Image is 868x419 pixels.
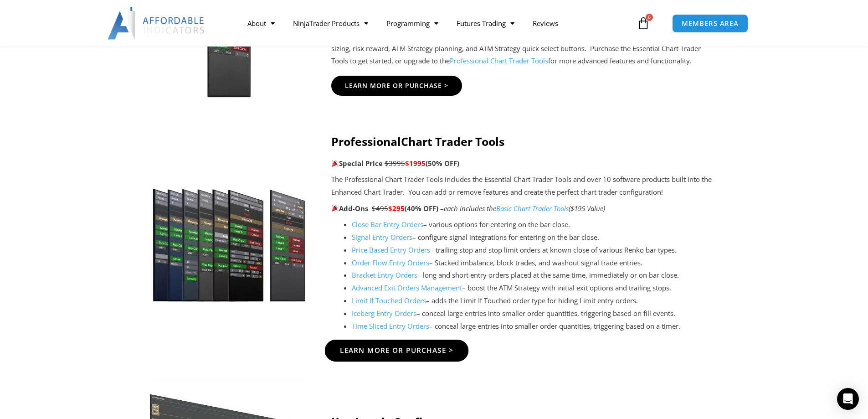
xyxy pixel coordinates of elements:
[331,134,719,148] h4: Professional
[332,205,339,212] img: 🎉
[238,13,635,34] nav: Menu
[108,7,205,40] img: LogoAI | Affordable Indicators – NinjaTrader
[339,347,453,354] span: Learn More Or Purchase >
[372,204,388,213] span: $495
[352,218,719,231] li: – various options for entering on the bar close.
[352,245,430,254] a: Price Based Entry Orders
[623,10,663,36] a: 0
[345,83,448,89] span: Learn More Or Purchase >
[284,13,377,34] a: NinjaTrader Products
[352,295,719,307] li: – adds the Limit If Touched order type for hiding Limit entry orders.
[331,204,368,213] strong: Add-Ons
[352,269,719,282] li: – long and short entry orders placed at the same time, immediately or on bar close.
[837,388,859,410] div: Open Intercom Messenger
[385,159,405,168] span: $3995
[426,159,459,168] b: (50% OFF)
[352,257,719,269] li: – Stacked imbalance, block trades, and washout signal trade entries.
[682,20,739,27] span: MEMBERS AREA
[401,134,504,149] strong: Chart Trader Tools
[149,166,308,302] img: ProfessionalToolsBundlePagejpg | Affordable Indicators – NinjaTrader
[388,204,405,213] span: $295
[646,14,653,21] span: 0
[352,307,719,320] li: – conceal large entries into smaller order quantities, triggering based on fill events.
[496,204,569,213] a: Basic Chart Trader Tools
[352,320,719,333] li: – conceal large entries into smaller order quantities, triggering based on a timer.
[444,204,605,213] i: each includes the ($195 Value)
[352,220,423,229] a: Close Bar Entry Orders
[405,204,444,213] b: (40% OFF) –
[331,159,383,168] strong: Special Price
[352,283,462,292] a: Advanced Exit Orders Management
[377,13,447,34] a: Programming
[352,258,429,267] a: Order Flow Entry Orders
[352,270,417,279] a: Bracket Entry Orders
[332,160,339,167] img: 🎉
[405,159,426,168] span: $1995
[331,30,719,68] p: The Essential Chart Trader Tools is a starter pack for the . It is full of features including pos...
[352,321,429,331] a: Time Sliced Entry Orders
[352,231,719,244] li: – configure signal integrations for entering on the bar close.
[238,13,284,34] a: About
[352,282,719,295] li: – boost the ATM Strategy with initial exit options and trailing stops.
[447,13,524,34] a: Futures Trading
[450,56,548,65] a: Professional Chart Trader Tools
[352,309,416,318] a: Iceberg Entry Orders
[331,173,719,199] p: The Professional Chart Trader Tools includes the Essential Chart Trader Tools and over 10 softwar...
[352,244,719,257] li: – trailing stop and stop limit orders at known close of various Renko bar types.
[672,14,748,33] a: MEMBERS AREA
[524,13,567,34] a: Reviews
[352,233,412,242] a: Signal Entry Orders
[331,76,462,96] a: Learn More Or Purchase >
[352,296,426,305] a: Limit If Touched Orders
[324,340,468,362] a: Learn More Or Purchase >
